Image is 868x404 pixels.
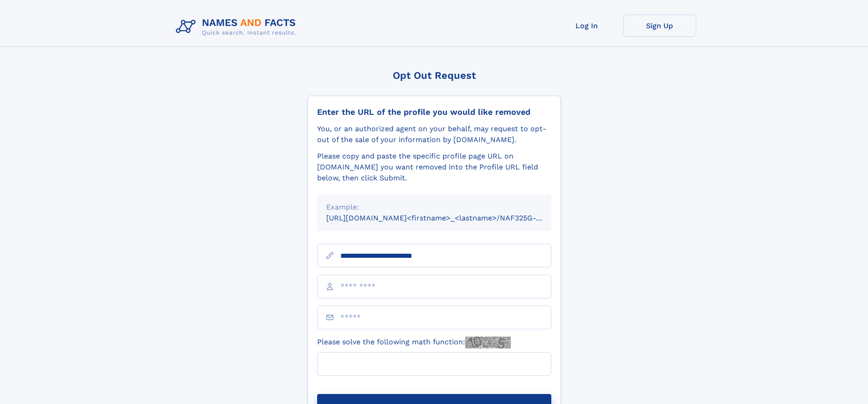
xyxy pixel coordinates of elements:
div: Opt Out Request [308,70,561,81]
label: Please solve the following math function: [317,337,511,348]
small: [URL][DOMAIN_NAME]<firstname>_<lastname>/NAF325G-xxxxxxxx [326,214,569,222]
a: Log In [550,15,623,37]
a: Sign Up [623,15,696,37]
div: Enter the URL of the profile you would like removed [317,107,551,117]
div: Example: [326,202,542,213]
img: Logo Names and Facts [172,15,303,39]
div: Please copy and paste the specific profile page URL on [DOMAIN_NAME] you want removed into the Pr... [317,151,551,184]
div: You, or an authorized agent on your behalf, may request to opt-out of the sale of your informatio... [317,123,551,145]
